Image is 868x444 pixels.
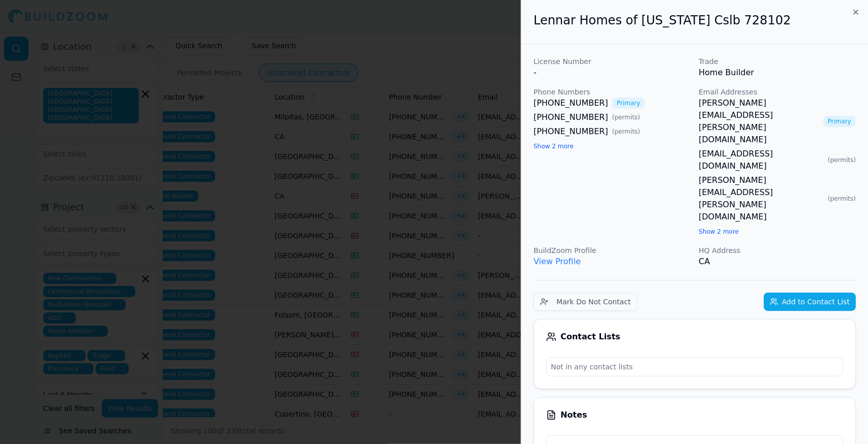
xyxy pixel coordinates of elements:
h2: Lennar Homes of [US_STATE] Cslb 728102 [533,12,856,28]
span: Primary [612,98,645,109]
div: Notes [546,410,843,420]
a: [PHONE_NUMBER] [533,97,608,109]
p: BuildZoom Profile [533,245,691,256]
button: Add to Contact List [764,293,856,311]
span: ( permits ) [612,128,640,136]
a: [EMAIL_ADDRESS][DOMAIN_NAME] [699,148,824,172]
button: Show 2 more [699,228,739,236]
span: ( permits ) [828,195,856,203]
p: Home Builder [699,67,856,79]
button: Mark Do Not Contact [533,293,637,311]
a: View Profile [533,257,581,266]
p: Not in any contact lists [547,358,843,376]
p: Email Addresses [699,87,856,97]
div: Contact Lists [546,332,843,342]
p: - [533,67,691,79]
button: Show 2 more [533,142,574,150]
p: HQ Address [699,245,856,256]
p: Phone Numbers [533,87,691,97]
a: [PHONE_NUMBER] [533,111,608,123]
p: Trade [699,56,856,67]
a: [PERSON_NAME][EMAIL_ADDRESS][PERSON_NAME][DOMAIN_NAME] [699,174,824,223]
span: ( permits ) [612,113,640,121]
a: [PERSON_NAME][EMAIL_ADDRESS][PERSON_NAME][DOMAIN_NAME] [699,97,819,146]
p: License Number [533,56,691,67]
a: [PHONE_NUMBER] [533,125,608,138]
p: CA [699,256,856,268]
span: ( permits ) [828,156,856,164]
span: Primary [823,116,856,127]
